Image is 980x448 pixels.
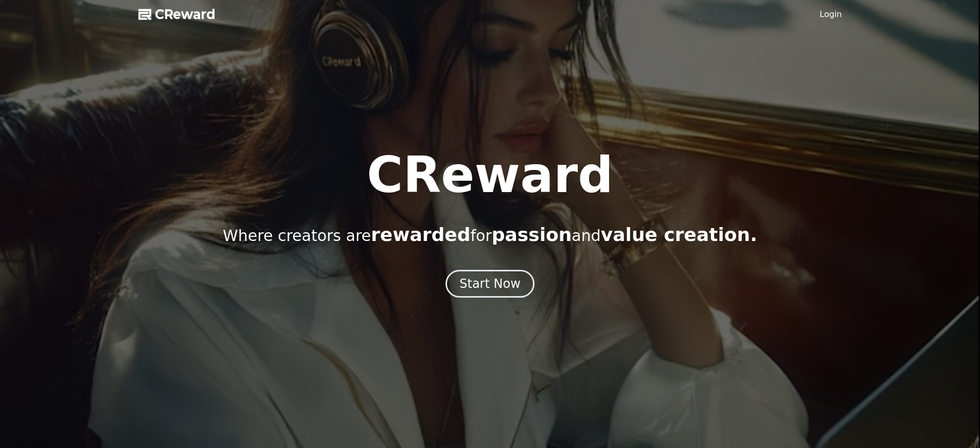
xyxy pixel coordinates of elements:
button: Start Now [446,270,534,298]
a: CReward [138,6,216,23]
div: Start Now [459,275,521,292]
span: CReward [155,6,216,23]
span: rewarded [371,224,470,245]
p: Where creators are for and [223,225,757,245]
span: passion [492,224,572,245]
a: Start Now [446,280,534,290]
h1: CReward [367,150,613,200]
span: value creation. [601,224,757,245]
a: Login [819,8,842,21]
